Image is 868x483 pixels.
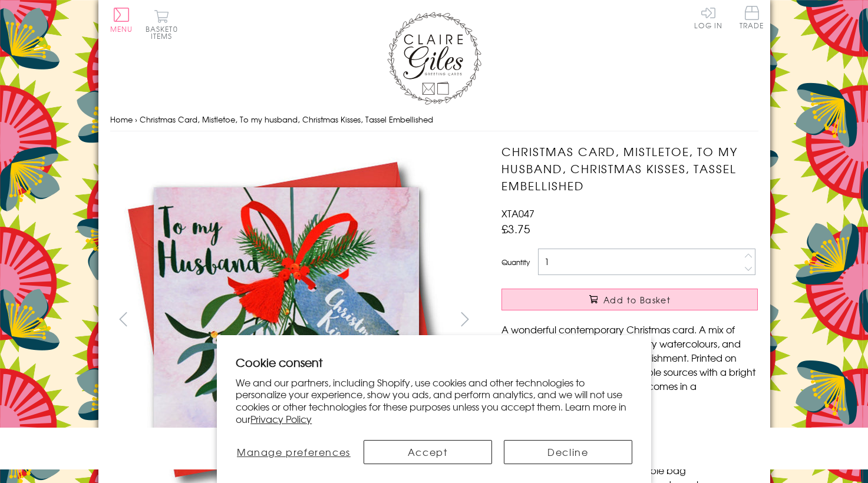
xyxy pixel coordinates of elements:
a: Privacy Policy [250,412,312,426]
button: Manage preferences [236,440,351,464]
h2: Cookie consent [236,354,632,370]
a: Home [110,114,133,125]
span: Christmas Card, Mistletoe, To my husband, Christmas Kisses, Tassel Embellished [140,114,433,125]
a: Trade [740,6,764,31]
span: 0 items [151,24,178,41]
p: We and our partners, including Shopify, use cookies and other technologies to personalize your ex... [236,376,632,425]
a: Log In [694,6,722,29]
span: Menu [110,24,133,34]
span: £3.75 [501,220,530,237]
span: Manage preferences [237,445,351,459]
span: Trade [740,6,764,29]
button: Decline [504,440,632,464]
button: Accept [364,440,492,464]
button: prev [110,306,137,332]
label: Quantity [501,257,530,267]
h1: Christmas Card, Mistletoe, To my husband, Christmas Kisses, Tassel Embellished [501,143,758,194]
nav: breadcrumbs [110,108,758,132]
button: Basket0 items [146,9,178,39]
span: › [135,114,137,125]
span: Add to Basket [603,294,671,306]
span: XTA047 [501,206,534,220]
p: A wonderful contemporary Christmas card. A mix of bright [PERSON_NAME] and pretty watercolours, a... [501,322,758,407]
button: Add to Basket [501,289,758,310]
button: Menu [110,8,133,32]
img: Claire Giles Greetings Cards [387,12,481,105]
button: next [451,306,478,332]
